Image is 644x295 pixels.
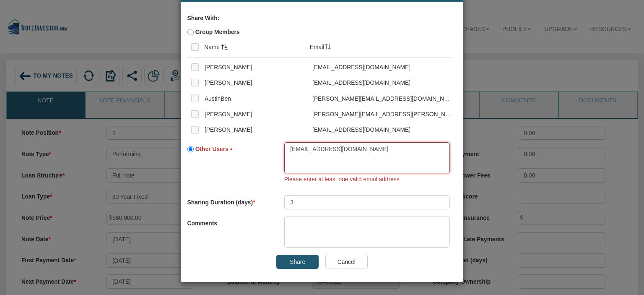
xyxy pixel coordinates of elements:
td: [EMAIL_ADDRESS][DOMAIN_NAME] [309,120,457,136]
td: [PERSON_NAME][EMAIL_ADDRESS][DOMAIN_NAME] [309,89,457,104]
td: Email [306,38,451,57]
td: [EMAIL_ADDRESS][DOMAIN_NAME] [309,73,457,89]
input: Cancel [325,255,368,269]
label: Sharing Duration (days) [187,195,277,206]
td: [PERSON_NAME] [201,120,309,136]
input: Share [276,255,319,269]
td: Name [200,38,306,57]
td: [PERSON_NAME][EMAIL_ADDRESS][PERSON_NAME][DOMAIN_NAME] [309,105,457,120]
td: [PERSON_NAME] [201,73,309,89]
div: Please enter at least one valid email address [277,175,457,184]
td: [PERSON_NAME] [201,105,309,120]
span: Group Members [195,29,240,35]
td: AustinBen [201,89,309,104]
td: [PERSON_NAME] [201,57,309,73]
label: Share With: [187,14,277,23]
td: [EMAIL_ADDRESS][DOMAIN_NAME] [309,57,457,73]
span: Other Users [195,146,229,152]
input: Group Members [187,29,194,35]
label: Comments [187,217,277,228]
input: Other Users [187,146,194,152]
